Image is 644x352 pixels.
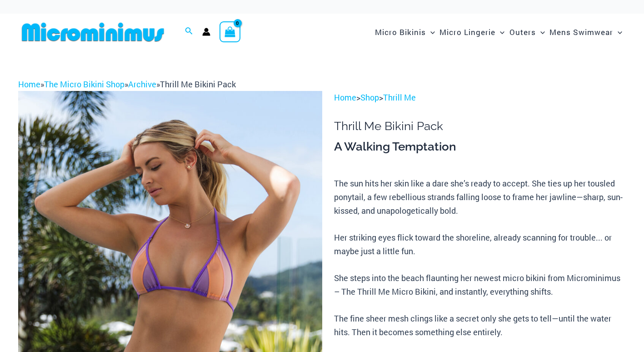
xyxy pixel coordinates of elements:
a: OutersMenu ToggleMenu Toggle [507,18,547,46]
span: Micro Bikinis [375,20,426,44]
a: View Shopping Cart, empty [220,21,240,42]
span: Thrill Me Bikini Pack [160,79,236,90]
a: Micro LingerieMenu ToggleMenu Toggle [437,18,507,46]
a: Archive [128,79,156,90]
a: Mens SwimwearMenu ToggleMenu Toggle [547,18,624,46]
span: Menu Toggle [613,20,622,44]
a: Thrill Me [383,92,416,103]
a: Shop [360,92,379,103]
h1: Thrill Me Bikini Pack [334,119,626,133]
span: Menu Toggle [536,20,545,44]
a: Home [334,92,356,103]
p: > > [334,91,626,105]
nav: Site Navigation [371,17,626,47]
a: Home [18,79,40,90]
h3: A Walking Temptation [334,139,626,155]
span: Mens Swimwear [549,20,613,44]
a: The Micro Bikini Shop [44,79,125,90]
a: Micro BikinisMenu ToggleMenu Toggle [373,18,437,46]
span: Outers [509,20,536,44]
a: Account icon link [202,28,210,36]
a: Search icon link [185,26,193,38]
span: Micro Lingerie [439,20,495,44]
img: MM SHOP LOGO FLAT [18,22,168,42]
span: Menu Toggle [426,20,435,44]
span: » » » [18,79,236,90]
span: Menu Toggle [495,20,504,44]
